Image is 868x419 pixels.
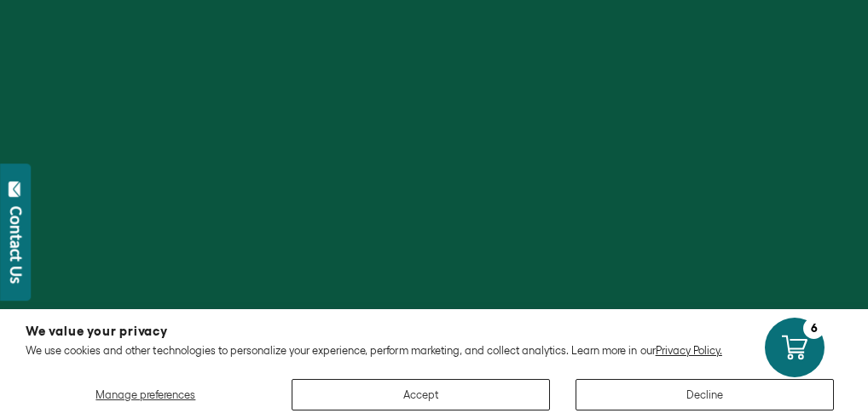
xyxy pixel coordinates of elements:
button: Decline [576,379,834,410]
p: We use cookies and other technologies to personalize your experience, perform marketing, and coll... [26,344,842,358]
div: 6 [803,318,825,339]
a: Privacy Policy. [656,344,722,357]
span: Manage preferences [95,388,195,401]
button: Accept [292,379,550,410]
h2: We value your privacy [26,324,842,337]
button: Manage preferences [26,379,266,410]
div: Contact Us [8,206,25,284]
